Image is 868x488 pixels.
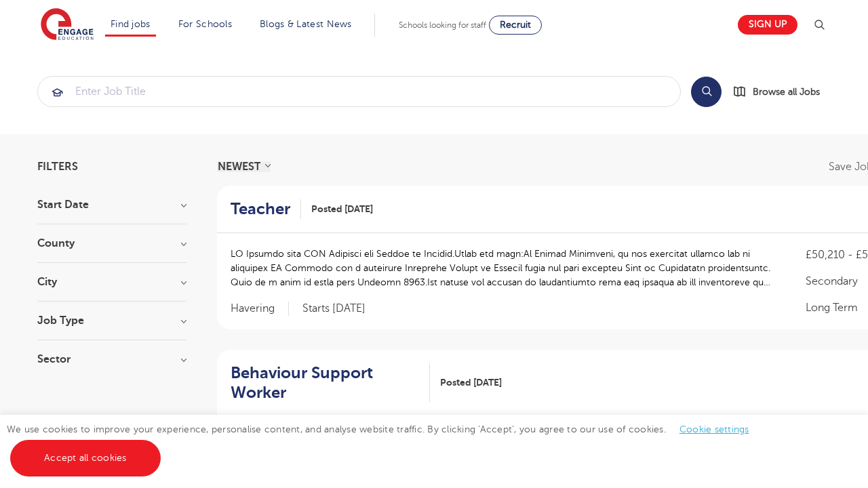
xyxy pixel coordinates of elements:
span: We use cookies to improve your experience, personalise content, and analyse website traffic. By c... [7,424,763,463]
span: Havering [231,302,289,316]
span: Schools looking for staff [399,20,486,30]
h3: Job Type [37,315,186,326]
a: Cookie settings [679,424,749,434]
input: Submit [38,77,680,106]
button: Search [691,77,722,107]
p: Starts [DATE] [302,302,366,316]
span: Recruit [500,20,531,30]
span: Posted [DATE] [311,202,373,216]
h3: County [37,238,186,249]
h2: Behaviour Support Worker [231,363,419,403]
h3: City [37,277,186,287]
h3: Start Date [37,199,186,210]
span: Filters [37,161,78,172]
a: Sign up [738,15,797,35]
a: Recruit [489,16,542,35]
div: Submit [37,76,681,107]
a: Blogs & Latest News [260,19,352,29]
span: Browse all Jobs [753,84,820,100]
a: Find jobs [111,19,151,29]
a: Teacher [231,199,301,219]
a: For Schools [178,19,232,29]
p: LO Ipsumdo sita CON Adipisci eli Seddoe te Incidid.Utlab etd magn:Al Enimad Minimveni, qu nos exe... [231,247,778,289]
a: Browse all Jobs [732,84,831,100]
img: Engage Education [41,8,94,42]
h3: Sector [37,354,186,365]
a: Accept all cookies [10,440,161,476]
h2: Teacher [231,199,290,219]
span: Posted [DATE] [440,375,502,390]
a: Behaviour Support Worker [231,363,430,403]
